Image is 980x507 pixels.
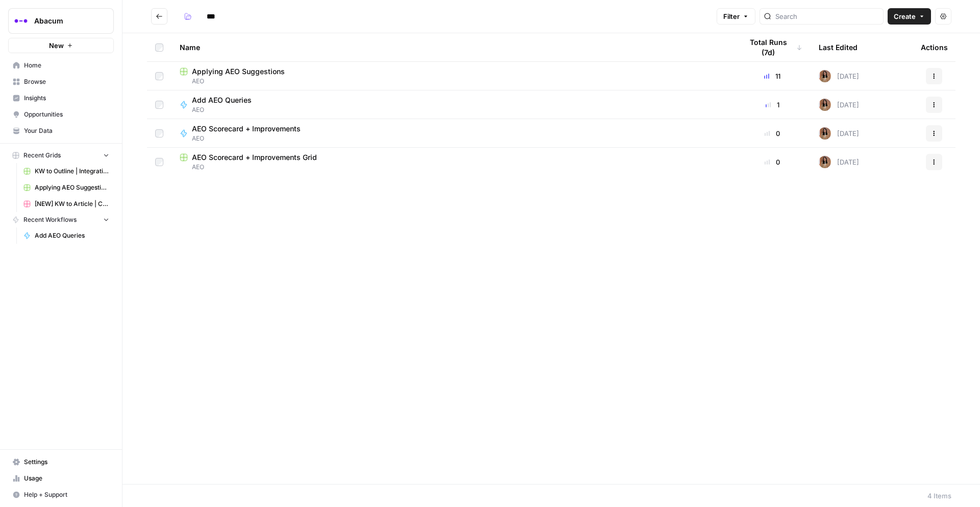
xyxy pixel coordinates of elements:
[35,183,109,192] span: Applying AEO Suggestions
[34,16,96,26] span: Abacum
[775,11,879,21] input: Search
[180,152,726,172] a: AEO Scorecard + Improvements GridAEO
[151,8,167,25] button: Go back
[742,128,802,139] div: 0
[819,156,859,168] div: [DATE]
[180,33,726,61] div: Name
[819,99,831,111] img: jqqluxs4pyouhdpojww11bswqfcs
[8,454,114,470] a: Settings
[819,127,831,140] img: jqqluxs4pyouhdpojww11bswqfcs
[24,61,109,70] span: Home
[8,106,114,123] a: Opportunities
[19,163,114,179] a: KW to Outline | Integration Pages Grid
[192,134,309,143] span: AEO
[180,95,726,114] a: Add AEO QueriesAEO
[819,127,859,140] div: [DATE]
[192,105,260,114] span: AEO
[180,66,726,86] a: Applying AEO SuggestionsAEO
[819,33,857,61] div: Last Edited
[35,231,109,240] span: Add AEO Queries
[180,124,726,143] a: AEO Scorecard + ImprovementsAEO
[742,33,802,61] div: Total Runs (7d)
[19,196,114,212] a: [NEW] KW to Article | Cohort Grid
[19,179,114,196] a: Applying AEO Suggestions
[8,212,114,227] button: Recent Workflows
[8,148,114,163] button: Recent Grids
[742,157,802,167] div: 0
[24,126,109,135] span: Your Data
[8,57,114,74] a: Home
[192,95,252,105] span: Add AEO Queries
[24,457,109,467] span: Settings
[180,77,726,86] span: AEO
[742,100,802,110] div: 1
[819,70,859,82] div: [DATE]
[819,70,831,82] img: jqqluxs4pyouhdpojww11bswqfcs
[192,66,285,77] span: Applying AEO Suggestions
[8,487,114,503] button: Help + Support
[23,151,61,160] span: Recent Grids
[8,123,114,139] a: Your Data
[23,215,77,224] span: Recent Workflows
[19,227,114,244] a: Add AEO Queries
[24,94,109,103] span: Insights
[819,99,859,111] div: [DATE]
[12,12,30,30] img: Abacum Logo
[8,470,114,487] a: Usage
[24,474,109,483] span: Usage
[192,152,317,163] span: AEO Scorecard + Improvements Grid
[35,199,109,209] span: [NEW] KW to Article | Cohort Grid
[819,156,831,168] img: jqqluxs4pyouhdpojww11bswqfcs
[894,11,916,21] span: Create
[35,167,109,176] span: KW to Outline | Integration Pages Grid
[8,38,114,53] button: New
[24,77,109,86] span: Browse
[8,74,114,90] a: Browse
[921,33,948,61] div: Actions
[717,8,755,25] button: Filter
[192,124,301,134] span: AEO Scorecard + Improvements
[49,40,64,51] span: New
[24,490,109,499] span: Help + Support
[8,90,114,106] a: Insights
[723,11,740,21] span: Filter
[888,8,931,25] button: Create
[927,491,951,501] div: 4 Items
[8,8,114,34] button: Workspace: Abacum
[24,110,109,119] span: Opportunities
[742,71,802,81] div: 11
[180,163,726,172] span: AEO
